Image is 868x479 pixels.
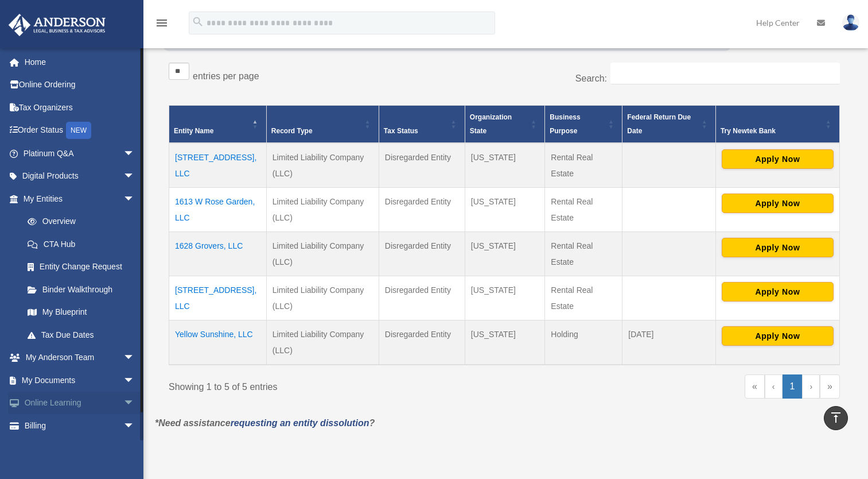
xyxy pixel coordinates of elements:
[8,392,152,415] a: Online Learningarrow_drop_down
[8,51,152,74] a: Home
[155,418,375,428] em: *Need assistance ?
[745,374,765,399] a: First
[802,374,820,399] a: Next
[820,374,840,399] a: Last
[721,124,822,138] div: Try Newtek Bank
[550,113,580,135] span: Business Purpose
[169,105,267,143] th: Entity Name: Activate to invert sorting
[266,231,379,276] td: Limited Liability Company (LLC)
[266,105,379,143] th: Record Type: Activate to sort
[379,187,465,231] td: Disregarded Entity
[16,233,146,256] a: CTA Hub
[123,414,146,438] span: arrow_drop_down
[722,149,834,169] button: Apply Now
[379,105,465,143] th: Tax Status: Activate to sort
[379,143,465,188] td: Disregarded Entity
[123,346,146,370] span: arrow_drop_down
[123,392,146,415] span: arrow_drop_down
[465,231,544,276] td: [US_STATE]
[379,231,465,276] td: Disregarded Entity
[545,231,622,276] td: Rental Real Estate
[575,74,607,83] label: Search:
[8,142,152,165] a: Platinum Q&Aarrow_drop_down
[266,187,379,231] td: Limited Liability Company (LLC)
[829,411,843,424] i: vertical_align_top
[231,418,369,428] a: requesting an entity dissolution
[8,165,152,188] a: Digital Productsarrow_drop_down
[8,346,152,369] a: My Anderson Teamarrow_drop_down
[379,276,465,320] td: Disregarded Entity
[783,374,803,399] a: 1
[465,276,544,320] td: [US_STATE]
[545,320,622,365] td: Holding
[8,369,152,392] a: My Documentsarrow_drop_down
[5,14,109,36] img: Anderson Advisors Platinum Portal
[8,187,146,210] a: My Entitiesarrow_drop_down
[123,369,146,392] span: arrow_drop_down
[174,127,213,135] span: Entity Name
[266,320,379,365] td: Limited Liability Company (LLC)
[8,96,152,119] a: Tax Organizers
[123,142,146,165] span: arrow_drop_down
[16,301,146,324] a: My Blueprint
[545,143,622,188] td: Rental Real Estate
[266,276,379,320] td: Limited Liability Company (LLC)
[8,119,152,142] a: Order StatusNEW
[16,323,146,346] a: Tax Due Dates
[722,282,834,302] button: Apply Now
[169,276,267,320] td: [STREET_ADDRESS], LLC
[169,320,267,365] td: Yellow Sunshine, LLC
[470,113,512,135] span: Organization State
[622,320,716,365] td: [DATE]
[715,105,839,143] th: Try Newtek Bank : Activate to sort
[193,71,259,81] label: entries per page
[384,127,418,135] span: Tax Status
[66,122,91,139] div: NEW
[545,105,622,143] th: Business Purpose: Activate to sort
[842,14,859,31] img: User Pic
[722,326,834,346] button: Apply Now
[8,437,152,460] a: Events Calendar
[722,194,834,213] button: Apply Now
[155,16,169,30] i: menu
[465,105,544,143] th: Organization State: Activate to sort
[465,320,544,365] td: [US_STATE]
[465,187,544,231] td: [US_STATE]
[465,143,544,188] td: [US_STATE]
[8,74,152,96] a: Online Ordering
[627,113,691,135] span: Federal Return Due Date
[266,143,379,188] td: Limited Liability Company (LLC)
[379,320,465,365] td: Disregarded Entity
[16,256,146,279] a: Entity Change Request
[824,406,848,430] a: vertical_align_top
[8,414,152,437] a: Billingarrow_drop_down
[16,210,141,233] a: Overview
[16,278,146,301] a: Binder Walkthrough
[169,143,267,188] td: [STREET_ADDRESS], LLC
[155,20,169,30] a: menu
[192,16,204,28] i: search
[271,127,313,135] span: Record Type
[123,165,146,188] span: arrow_drop_down
[765,374,783,399] a: Previous
[169,187,267,231] td: 1613 W Rose Garden, LLC
[169,231,267,276] td: 1628 Grovers, LLC
[545,276,622,320] td: Rental Real Estate
[169,374,496,395] div: Showing 1 to 5 of 5 entries
[622,105,716,143] th: Federal Return Due Date: Activate to sort
[545,187,622,231] td: Rental Real Estate
[123,187,146,211] span: arrow_drop_down
[722,238,834,257] button: Apply Now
